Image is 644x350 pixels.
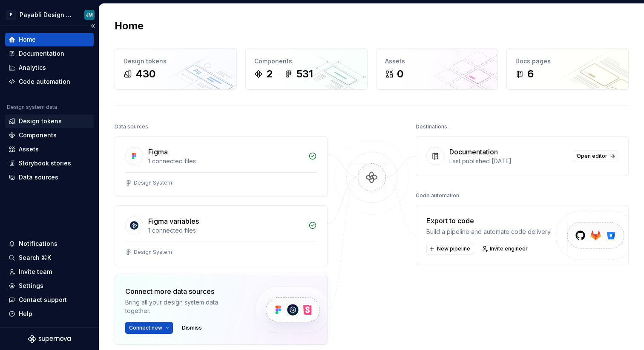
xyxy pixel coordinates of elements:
div: Design system data [7,104,57,111]
div: Connect more data sources [125,286,240,296]
button: Collapse sidebar [87,20,99,32]
a: Components [5,128,94,142]
div: Bring all your design system data together. [125,298,240,315]
div: 1 connected files [148,157,303,165]
div: Design tokens [124,57,228,65]
div: Help [19,310,32,318]
div: 430 [135,67,155,81]
div: Documentation [19,49,64,58]
div: Settings [19,282,43,290]
button: Search ⌘K [5,251,94,265]
a: Components2531 [245,48,368,90]
div: Data sources [115,121,148,133]
div: Notifications [19,239,57,248]
div: 2 [266,67,273,81]
div: JM [86,11,93,18]
div: Invite team [19,267,52,276]
div: Search ⌘K [19,253,51,262]
div: Build a pipeline and automate code delivery. [426,228,552,236]
a: Analytics [5,61,94,74]
div: P [6,10,16,20]
div: Contact support [19,296,67,304]
span: Open editor [577,153,607,159]
div: Assets [19,145,39,154]
div: Code automation [19,77,70,86]
span: Invite engineer [490,245,528,252]
a: Design tokens [5,114,94,128]
div: Export to code [426,216,552,226]
div: Design tokens [19,117,62,125]
div: Code automation [416,190,459,202]
button: Help [5,307,94,321]
div: Figma variables [148,216,199,226]
a: Invite engineer [479,243,532,255]
a: Figma variables1 connected filesDesign System [115,205,328,266]
div: Docs pages [515,57,620,65]
a: Figma1 connected filesDesign System [115,136,328,197]
div: Last published [DATE] [449,157,568,165]
a: Settings [5,279,94,293]
span: New pipeline [437,245,470,252]
a: Code automation [5,75,94,88]
div: Analytics [19,63,46,72]
div: Components [254,57,359,65]
a: Data sources [5,171,94,184]
div: Data sources [19,173,58,182]
div: Home [19,35,36,44]
a: Open editor [573,150,618,162]
h2: Home [115,19,144,33]
a: Docs pages6 [506,48,629,90]
div: Figma [148,147,168,157]
div: Assets [385,57,489,65]
a: Invite team [5,265,94,279]
button: New pipeline [426,243,474,255]
span: Dismiss [182,324,202,331]
div: Storybook stories [19,159,71,168]
div: Destinations [416,121,447,133]
svg: Supernova Logo [28,335,71,343]
button: Contact support [5,293,94,307]
button: Notifications [5,237,94,250]
div: 1 connected files [148,226,303,235]
div: 531 [296,67,313,81]
span: Connect new [129,324,162,331]
button: Connect new [125,322,173,334]
div: Design System [134,249,172,256]
div: Components [19,131,57,139]
button: PPayabli Design SystemJM [2,6,97,24]
a: Documentation [5,47,94,60]
a: Design tokens430 [115,48,237,90]
div: Payabli Design System [20,11,74,19]
div: 0 [397,67,403,81]
div: 6 [527,67,534,81]
a: Storybook stories [5,157,94,170]
div: Documentation [449,147,498,157]
div: Design System [134,179,172,186]
a: Assets [5,142,94,156]
a: Assets0 [376,48,498,90]
a: Home [5,33,94,46]
button: Dismiss [178,322,206,334]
